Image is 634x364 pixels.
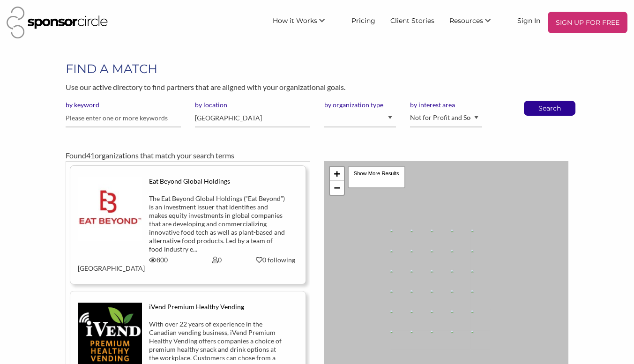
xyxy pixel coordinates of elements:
[86,151,95,160] span: 41
[383,12,442,29] a: Client Stories
[66,150,568,161] div: Found organizations that match your search terms
[66,109,181,127] input: Please enter one or more keywords
[510,12,548,29] a: Sign In
[265,12,344,33] li: How it Works
[78,177,298,273] a: Eat Beyond Global Holdings The Eat Beyond Global Holdings (“Eat Beyond”) is an investment issuer ...
[78,177,142,241] img: mucijlcszxgfkfssvajf
[129,256,188,264] div: 800
[330,181,344,195] a: Zoom out
[348,166,405,188] div: Show More Results
[195,101,310,109] label: by location
[273,16,317,25] span: How it Works
[534,101,565,115] button: Search
[149,177,285,186] div: Eat Beyond Global Holdings
[254,256,298,264] div: 0 following
[410,101,482,109] label: by interest area
[442,12,510,33] li: Resources
[149,303,285,311] div: iVend Premium Healthy Vending
[188,256,246,264] div: 0
[330,167,344,181] a: Zoom in
[7,7,108,38] img: Sponsor Circle Logo
[344,12,383,29] a: Pricing
[71,256,129,273] div: [GEOGRAPHIC_DATA]
[149,194,285,253] div: The Eat Beyond Global Holdings (“Eat Beyond”) is an investment issuer that identifies and makes e...
[66,101,181,109] label: by keyword
[66,60,568,77] h1: FIND A MATCH
[324,101,396,109] label: by organization type
[66,81,568,93] p: Use our active directory to find partners that are aligned with your organizational goals.
[552,15,624,30] p: SIGN UP FOR FREE
[449,16,483,25] span: Resources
